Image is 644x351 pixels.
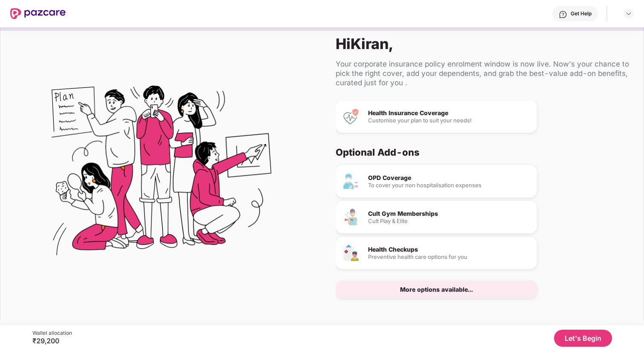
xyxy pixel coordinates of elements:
img: Health Checkups [342,244,360,261]
div: Optional Add-ons [336,146,623,158]
img: Health Insurance Coverage [342,108,360,125]
div: More options available... [400,287,473,293]
div: Your corporate insurance policy enrolment window is now live. Now's your chance to pick the right... [336,59,630,87]
div: To cover your non hospitalisation expenses [368,183,530,188]
img: Flex Benefits Illustration [52,64,271,283]
div: Wallet allocation [32,330,72,336]
img: svg+xml;base64,PHN2ZyBpZD0iSGVscC0zMngzMiIgeG1sbnM9Imh0dHA6Ly93d3cudzMub3JnLzIwMDAvc3ZnIiB3aWR0aD... [559,10,567,19]
img: OPD Coverage [342,173,360,190]
div: Health Insurance Coverage [368,110,530,116]
div: Cult Gym Memberships [368,211,530,217]
div: OPD Coverage [368,175,530,181]
div: Health Checkups [368,247,530,252]
div: Cult Play & Elite [368,218,530,224]
div: Hi Kiran , [336,35,630,52]
img: New Pazcare Logo [10,8,66,19]
img: svg+xml;base64,PHN2ZyBpZD0iRHJvcGRvd24tMzJ4MzIiIHhtbG5zPSJodHRwOi8vd3d3LnczLm9yZy8yMDAwL3N2ZyIgd2... [625,10,632,17]
div: Customise your plan to suit your needs! [368,118,530,123]
button: Let's Begin [554,330,612,347]
div: ₹29,200 [32,336,72,345]
div: Get Help [571,10,592,17]
img: Cult Gym Memberships [342,209,360,226]
div: Preventive health care options for you [368,254,530,260]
